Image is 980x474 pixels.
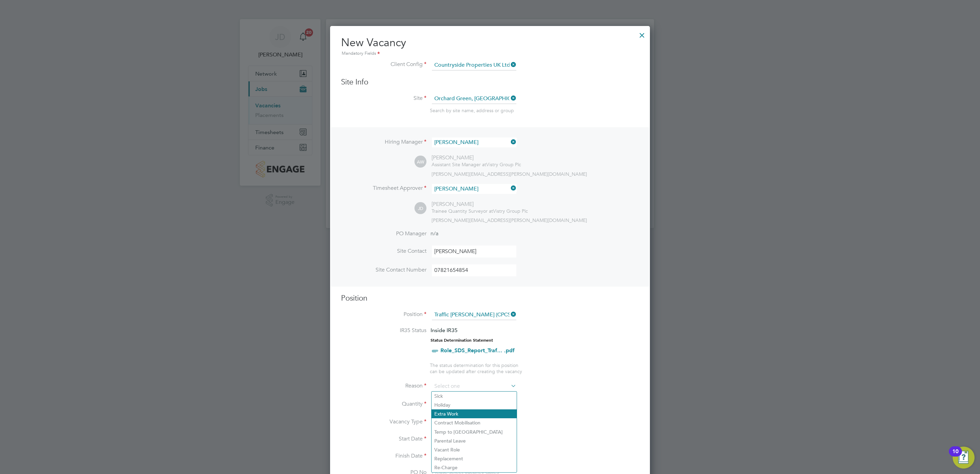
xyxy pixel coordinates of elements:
[432,381,516,392] input: Select one
[341,327,426,334] label: IR35 Status
[432,454,517,463] li: Replacement
[432,60,516,70] input: Search for...
[432,184,516,194] input: Search for...
[414,202,426,214] span: JD
[432,154,521,161] div: [PERSON_NAME]
[432,217,587,223] span: [PERSON_NAME][EMAIL_ADDRESS][PERSON_NAME][DOMAIN_NAME]
[432,436,517,445] li: Parental Leave
[341,311,426,318] label: Position
[440,347,515,354] a: Role_SDS_Report_Traf... .pdf
[341,452,426,460] label: Finish Date
[341,61,426,68] label: Client Config
[432,445,517,454] li: Vacant Role
[432,392,517,400] li: Sick
[432,201,528,208] div: [PERSON_NAME]
[432,161,521,168] div: Vistry Group Plc
[432,418,517,427] li: Contract Mobilisation
[341,185,426,192] label: Timesheet Approver
[341,36,639,57] h2: New Vacancy
[432,400,517,409] li: Holiday
[341,139,426,146] label: Hiring Manager
[430,362,522,374] span: The status determination for this position can be updated after creating the vacancy
[953,447,975,469] button: Open Resource Center, 10 new notifications
[432,208,528,214] div: Vistry Group Plc
[341,293,639,303] h3: Position
[432,409,517,418] li: Extra Work
[952,451,958,460] div: 10
[431,327,458,333] span: Inside IR35
[341,418,426,425] label: Vacancy Type
[432,94,516,104] input: Search for...
[341,400,426,408] label: Quantity
[341,50,639,57] div: Mandatory Fields
[341,77,639,87] h3: Site Info
[414,156,426,168] span: AW
[341,266,426,274] label: Site Contact Number
[432,161,486,168] span: Assistant Site Manager at
[341,230,426,237] label: PO Manager
[432,427,517,436] li: Temp to [GEOGRAPHIC_DATA]
[341,95,426,102] label: Site
[430,107,514,114] span: Search by site name, address or group
[341,382,426,390] label: Reason
[341,435,426,443] label: Start Date
[431,230,438,237] span: n/a
[432,171,587,177] span: [PERSON_NAME][EMAIL_ADDRESS][PERSON_NAME][DOMAIN_NAME]
[432,137,516,147] input: Search for...
[431,338,493,343] strong: Status Determination Statement
[432,208,493,214] span: Trainee Quantity Surveyor at
[432,463,517,472] li: Re-Charge
[341,248,426,255] label: Site Contact
[432,310,516,320] input: Search for...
